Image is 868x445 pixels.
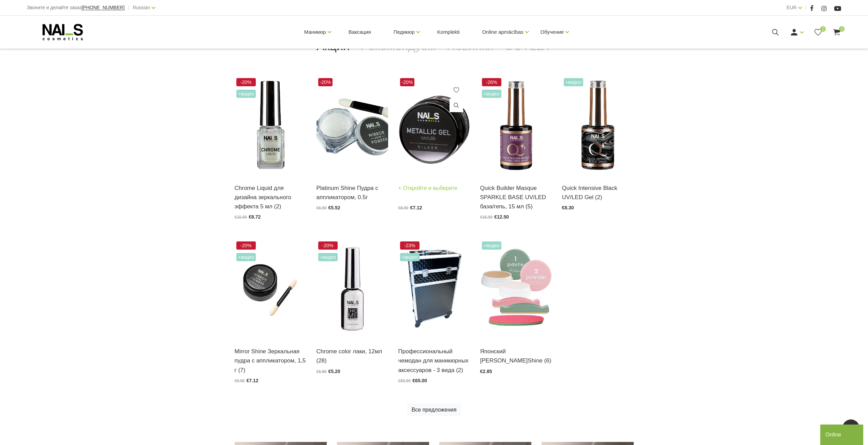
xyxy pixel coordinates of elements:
[398,240,470,338] img: Профессиональный чемоданчик для маникюрных принадлежностей. Цвет: черный, белый, золотой. размеp:...
[562,183,634,202] a: Quick Intensive Black UV/LED Gel (2)
[128,3,129,12] span: |
[494,214,509,220] span: €12.50
[318,253,338,261] span: +Видео
[398,347,470,375] a: Профессиональный чемодан для маникюрных аксессуаров - 3 вида (2)
[839,26,844,32] span: 0
[410,205,422,210] span: €7.12
[27,3,125,12] div: Звоните и делайте заказ
[412,378,427,383] span: €65.00
[236,78,256,86] span: -20%
[236,253,256,261] span: +Видео
[317,369,327,374] span: €6.50
[343,16,377,48] a: Ваксация
[786,3,797,12] a: EUR
[805,3,807,12] span: |
[82,5,124,10] a: [PHONE_NUMBER]
[400,253,420,261] span: +Видео
[394,18,415,46] a: Педикюр
[398,183,458,193] a: Откройте и выберите
[304,18,326,46] a: Маникюр
[480,347,552,365] a: Японский [PERSON_NAME]Shine (6)
[82,5,124,10] span: [PHONE_NUMBER]
[247,378,259,383] span: €7.12
[480,369,492,374] span: €2.85
[236,241,256,250] span: -20%
[398,379,411,383] span: €83.90
[562,205,574,210] span: €8.30
[480,183,552,211] a: Quick Builder Masque SPARKLE BASE UV/LED база/гепь, 15 мл (5)
[317,206,327,210] span: €6.90
[482,241,501,250] span: +Видео
[820,26,826,32] span: 0
[235,379,245,383] span: €8.90
[318,241,338,250] span: -20%
[317,183,388,202] a: Platinum Shine Пудра с аппликатором, 0.5г
[564,78,583,86] span: +Видео
[398,206,409,210] span: €8.90
[235,240,306,338] img: Очень пигментированные оттенки с зеркальным блеском для яркого маникюра! Идеально подходит для ис...
[318,78,333,86] span: -20%
[482,18,524,46] a: Online apmācības
[317,240,388,338] img: Предназначен для создания эффекта хромированного или зеркального покрытия на всей ногтевой пласти...
[328,205,340,210] span: €5.52
[235,347,306,375] a: Mirror Shine Зеркальная пудра с аппликатором, 1,5 г (7)
[820,423,865,445] iframe: chat widget
[328,369,340,374] span: €5.20
[480,240,552,338] img: Японский маникюр — сбывшаяся мечта любого, кто хочет, чтобы его ногти были здоровыми и крепкими. ...
[833,28,841,36] a: 0
[235,215,247,220] span: €10.90
[133,3,150,12] a: Russian
[317,347,388,365] a: Chrome color лаки, 12мл (28)
[480,76,552,175] img: Маскирующая, слегка сияющая база/гель. Уникальный продукт с большим количеством применении́: •Баз...
[236,90,256,98] span: +Видео
[541,18,564,46] a: Обучение
[407,403,461,416] a: Все предложения
[480,215,493,220] span: €16.90
[432,16,465,48] a: Komplekti
[235,183,306,211] a: Chrome Liquid для дизайна зеркального эффекта 5 мл (2)
[400,241,420,250] span: -23%
[400,78,415,86] span: -20%
[398,76,470,175] img: Metallic Gel UV/LED - интенсивно пигментироварный гель для дизайна, который помогает создать рель...
[814,28,822,36] a: 0
[562,76,634,175] img: Quick Intensive Black - высокопигментированный черный гель-лак.* Равномерное покрытие в 1 слой бе...
[235,76,306,175] img: CHROME LIQUID – дизайнерский продукт для создания яркого зеркального эффекта.ПРИМЕНЕНИЕ: Перед ис...
[317,76,388,175] img: Высококачественная пудра с зеркальным эффектом металлик для великолепного блеска. На данный момен...
[482,78,501,86] span: -26%
[482,90,501,98] span: +Видео
[249,214,261,220] span: €8.72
